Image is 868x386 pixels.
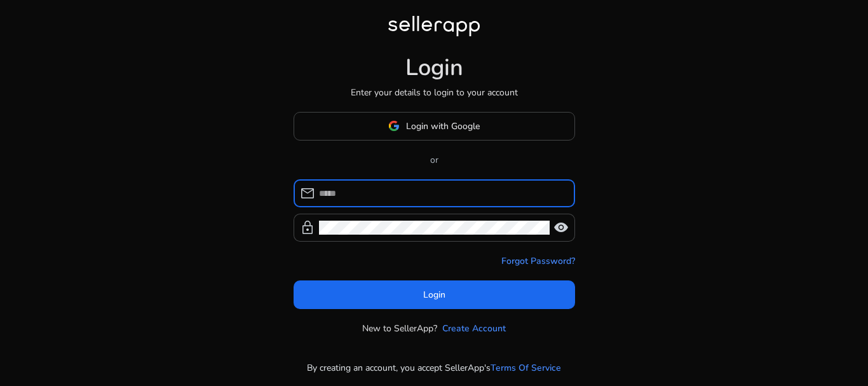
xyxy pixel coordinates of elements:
span: Login with Google [406,120,480,133]
a: Terms Of Service [491,361,561,375]
p: or [294,153,575,167]
button: Login with Google [294,112,575,141]
p: New to SellerApp? [362,322,437,335]
p: Enter your details to login to your account [351,86,518,99]
span: mail [300,186,315,201]
h1: Login [405,54,463,81]
span: lock [300,220,315,235]
img: google-logo.svg [388,120,400,132]
span: Login [423,288,445,301]
span: visibility [553,220,569,235]
a: Create Account [442,322,506,335]
button: Login [294,280,575,309]
a: Forgot Password? [501,254,575,268]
